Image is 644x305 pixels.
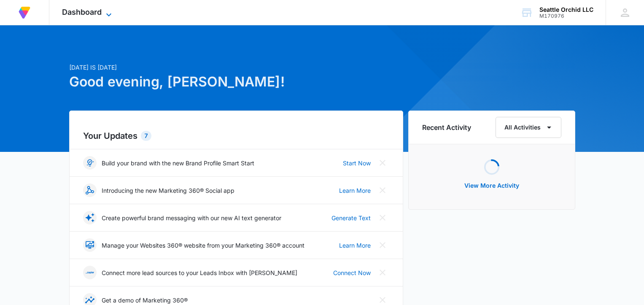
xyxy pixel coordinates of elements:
[102,241,304,250] p: Manage your Websites 360® website from your Marketing 360® account
[102,159,254,167] p: Build your brand with the new Brand Profile Smart Start
[496,117,561,138] button: All Activities
[102,296,188,305] p: Get a demo of Marketing 360®
[339,241,371,250] a: Learn More
[422,122,471,132] h6: Recent Activity
[69,63,403,72] p: [DATE] is [DATE]
[83,130,389,142] h2: Your Updates
[333,268,371,277] a: Connect Now
[376,184,389,197] button: Close
[376,238,389,252] button: Close
[539,6,593,13] div: account name
[376,266,389,279] button: Close
[539,13,593,19] div: account id
[102,213,281,222] p: Create powerful brand messaging with our new AI text generator
[17,5,32,20] img: Volusion
[376,156,389,170] button: Close
[69,72,403,92] h1: Good evening, [PERSON_NAME]!
[331,213,371,222] a: Generate Text
[62,8,102,16] span: Dashboard
[343,159,371,167] a: Start Now
[339,186,371,195] a: Learn More
[456,175,528,196] button: View More Activity
[141,131,151,141] div: 7
[102,268,297,277] p: Connect more lead sources to your Leads Inbox with [PERSON_NAME]
[102,186,234,195] p: Introducing the new Marketing 360® Social app
[376,211,389,224] button: Close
